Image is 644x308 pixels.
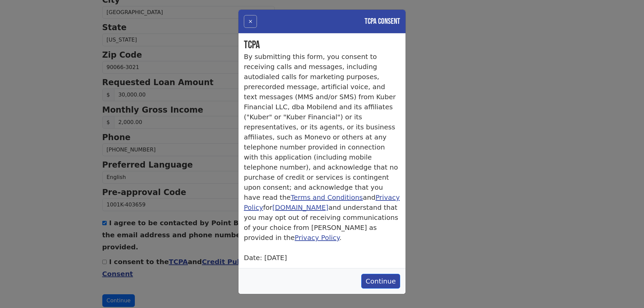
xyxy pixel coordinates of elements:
[361,274,400,289] button: Continue
[295,234,339,242] a: Privacy Policy
[244,15,257,28] button: ×
[244,193,400,211] a: Privacy Policy
[291,193,363,201] a: Terms and Conditions
[244,39,260,52] bold: TCPA
[244,52,400,243] p: By submitting this form, you consent to receiving calls and messages, including autodialed calls ...
[244,254,287,262] p1: Date: [DATE]
[365,15,400,27] h4: TCPA Consent
[272,203,328,211] a: [DOMAIN_NAME]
